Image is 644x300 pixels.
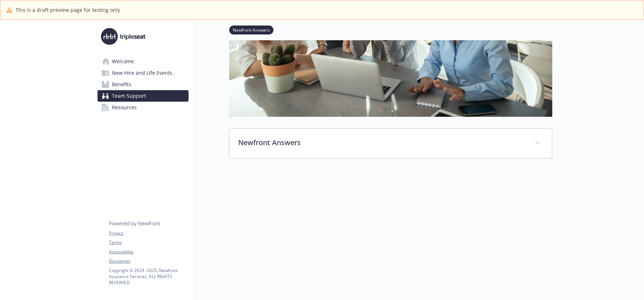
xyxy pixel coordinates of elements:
a: New Hire and Life Events [97,67,189,79]
a: Team Support [97,90,189,102]
span: Team Support [112,90,146,102]
a: Benefits [97,79,189,90]
p: Newfront Answers [238,137,526,148]
span: New Hire and Life Events [112,67,172,79]
a: Disclaimer [109,258,188,264]
span: Welcome [112,56,134,67]
a: Accessibility [109,249,188,255]
a: Privacy [109,230,188,236]
div: Newfront Answers [230,129,552,158]
a: Terms [109,239,188,246]
span: Benefits [112,79,131,90]
span: Resources [112,102,137,113]
a: Welcome [97,56,189,67]
p: Copyright © 2024 - 2025 , Newfront Insurance Services, ALL RIGHTS RESERVED [109,267,188,286]
a: Resources [97,102,189,113]
span: This is a draft preview page for testing only [15,6,120,14]
a: Newfront Answers [229,26,273,33]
